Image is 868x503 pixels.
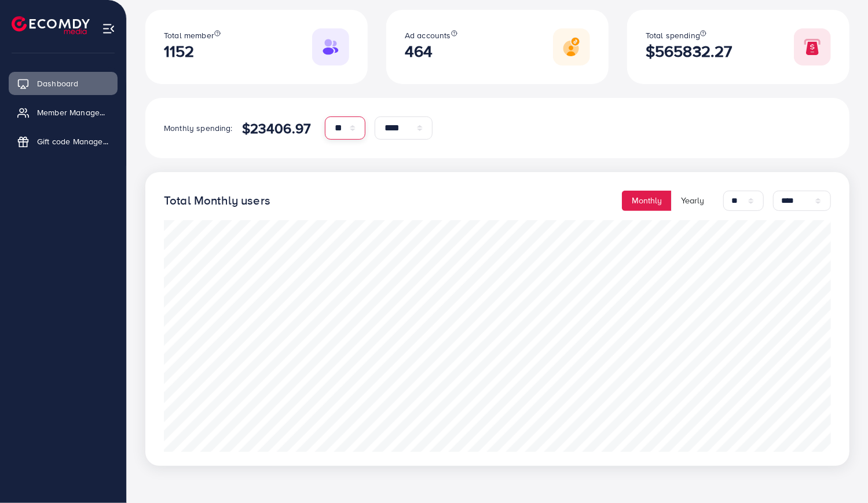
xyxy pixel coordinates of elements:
[9,72,118,95] a: Dashboard
[242,120,311,137] h4: $23406.97
[102,22,115,35] img: menu
[553,28,590,65] img: Responsive image
[164,121,233,135] p: Monthly spending:
[37,78,78,89] span: Dashboard
[37,136,109,147] span: Gift code Management
[312,28,349,65] img: Responsive image
[405,30,451,41] span: Ad accounts
[622,191,672,211] button: Monthly
[37,107,109,118] span: Member Management
[164,30,214,41] span: Total member
[794,28,831,65] img: Responsive image
[646,42,733,61] h2: $565832.27
[405,42,457,61] h2: 464
[9,130,118,153] a: Gift code Management
[12,16,90,34] img: logo
[164,194,270,208] h4: Total Monthly users
[819,451,859,494] iframe: Chat
[9,101,118,124] a: Member Management
[646,30,700,41] span: Total spending
[164,42,221,61] h2: 1152
[671,191,714,211] button: Yearly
